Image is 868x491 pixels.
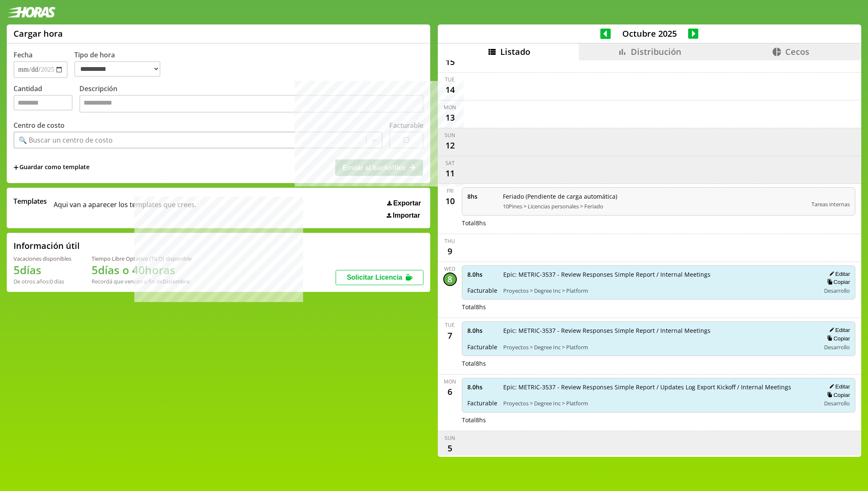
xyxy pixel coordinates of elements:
h1: 5 días [14,262,71,278]
div: 5 [443,442,457,455]
span: Facturable [467,343,497,351]
span: Importar [393,212,420,219]
div: 9 [443,245,457,258]
div: Total 8 hs [462,219,856,227]
div: Total 8 hs [462,416,856,424]
div: Mon [444,378,456,385]
div: scrollable content [438,60,861,456]
div: Total 8 hs [462,359,856,367]
span: Desarrollo [824,343,850,351]
span: Proyectos > Degree Inc > Platform [503,399,815,407]
span: Proyectos > Degree Inc > Platform [503,287,815,294]
div: Thu [445,237,455,245]
div: Mon [444,104,456,111]
div: Tiempo Libre Optativo (TiLO) disponible [92,255,192,262]
label: Facturable [389,121,423,130]
span: 8.0 hs [467,270,497,278]
div: Tue [445,76,455,83]
span: Exportar [393,200,421,207]
span: Cecos [785,46,809,57]
select: Tipo de hora [74,61,160,77]
div: Total 8 hs [462,303,856,311]
span: +Guardar como template [14,163,90,172]
span: Facturable [467,399,497,407]
div: 15 [443,55,457,69]
b: Diciembre [163,278,190,285]
div: 11 [443,167,457,180]
label: Cantidad [14,84,79,115]
h1: Cargar hora [14,28,63,39]
input: Cantidad [14,95,73,111]
div: Sun [445,434,455,442]
label: Fecha [14,50,33,59]
button: Copiar [825,391,850,399]
span: Templates [14,197,47,206]
span: Distribución [631,46,681,57]
span: Proyectos > Degree Inc > Platform [503,343,815,351]
div: Recordá que vencen a fin de [92,278,192,285]
span: Listado [500,46,530,57]
div: Sat [445,159,455,167]
span: 8 hs [467,192,497,200]
span: Facturable [467,286,497,294]
span: Desarrollo [824,287,850,294]
div: 🔍 Buscar un centro de costo [19,135,113,145]
div: Fri [447,187,453,194]
span: Tareas internas [811,200,850,208]
span: Solicitar Licencia [347,274,402,281]
button: Editar [827,270,850,278]
button: Copiar [825,335,850,342]
button: Exportar [385,199,423,208]
div: 8 [443,272,457,286]
h1: 5 días o 40 horas [92,262,192,278]
span: Epic: METRIC-3537 - Review Responses Simple Report / Internal Meetings [503,270,815,278]
div: 12 [443,139,457,152]
div: Sun [445,132,455,139]
span: + [14,163,19,172]
button: Editar [827,383,850,390]
img: logotipo [7,7,56,18]
label: Descripción [79,84,423,115]
h2: Información útil [14,240,80,251]
div: 7 [443,329,457,342]
span: Epic: METRIC-3537 - Review Responses Simple Report / Updates Log Export Kickoff / Internal Meetings [503,383,815,391]
label: Tipo de hora [74,50,167,78]
div: 14 [443,83,457,97]
div: De otros años: 0 días [14,278,71,285]
span: Feriado (Pendiente de carga automática) [503,192,806,200]
textarea: Descripción [79,95,423,113]
span: Epic: METRIC-3537 - Review Responses Simple Report / Internal Meetings [503,326,815,335]
span: Octubre 2025 [611,28,688,39]
div: Wed [444,265,456,272]
span: 8.0 hs [467,326,497,335]
span: Aqui van a aparecer los templates que crees. [54,197,196,219]
span: 10Pines > Licencias personales > Feriado [503,202,806,210]
button: Editar [827,326,850,334]
div: 13 [443,111,457,124]
button: Solicitar Licencia [336,270,423,285]
button: Copiar [825,278,850,286]
span: Desarrollo [824,399,850,407]
div: Tue [445,321,455,329]
div: 10 [443,194,457,208]
div: Vacaciones disponibles [14,255,71,262]
span: 8.0 hs [467,383,497,391]
div: 6 [443,385,457,399]
label: Centro de costo [14,121,65,130]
